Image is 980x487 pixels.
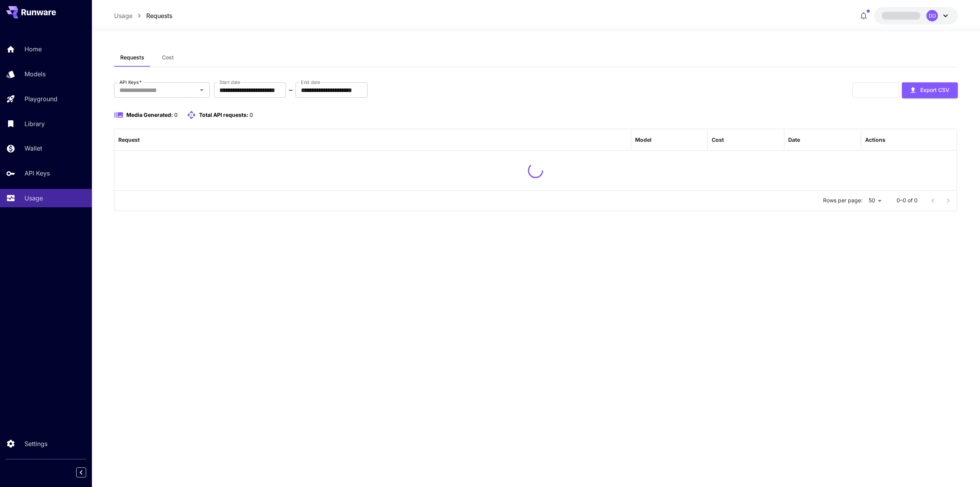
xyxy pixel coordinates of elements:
[162,54,174,61] span: Cost
[82,466,92,479] div: Collapse sidebar
[788,136,800,143] div: Date
[24,439,47,448] p: Settings
[196,85,207,95] button: Open
[865,136,885,143] div: Actions
[24,144,42,153] p: Wallet
[114,11,172,20] nav: breadcrumb
[126,112,173,118] span: Media Generated:
[118,136,140,143] div: Request
[866,195,884,206] div: 50
[902,82,958,98] button: Export CSV
[24,169,50,178] p: API Keys
[24,44,42,54] p: Home
[114,11,132,20] a: Usage
[289,85,293,95] p: ~
[250,112,253,118] span: 0
[24,69,46,79] p: Models
[119,79,142,85] label: API Keys
[219,79,240,85] label: Start date
[897,197,918,204] p: 0–0 of 0
[76,467,86,477] button: Collapse sidebar
[635,136,652,143] div: Model
[120,54,144,61] span: Requests
[926,10,938,21] div: DO
[823,197,862,204] p: Rows per page:
[24,94,57,103] p: Playground
[874,7,958,25] button: DO
[146,11,172,20] a: Requests
[712,136,724,143] div: Cost
[199,112,248,118] span: Total API requests:
[24,119,45,128] p: Library
[174,112,178,118] span: 0
[301,79,320,85] label: End date
[24,193,43,203] p: Usage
